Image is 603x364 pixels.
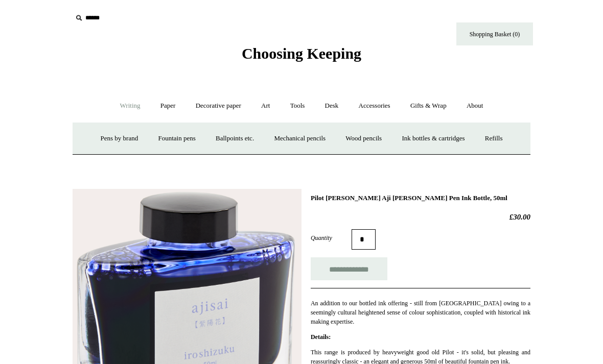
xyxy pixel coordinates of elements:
label: Quantity [311,233,352,242]
a: Tools [281,92,314,119]
a: Pens by brand [91,125,148,152]
strong: Details: [311,333,331,341]
span: Choosing Keeping [242,45,361,62]
a: Writing [111,92,150,119]
a: Accessories [350,92,400,119]
a: Fountain pens [149,125,204,152]
h1: Pilot [PERSON_NAME] Aji [PERSON_NAME] Pen Ink Bottle, 50ml [311,194,530,202]
a: Decorative paper [187,92,250,119]
a: Art [252,92,279,119]
a: Paper [151,92,185,119]
a: Mechanical pencils [265,125,335,152]
a: Shopping Basket (0) [456,22,533,45]
a: Ink bottles & cartridges [392,125,474,152]
a: Desk [316,92,348,119]
p: An addition to our bottled ink offering - still from [GEOGRAPHIC_DATA] owing to a seemingly cultu... [311,299,530,326]
a: About [457,92,493,119]
a: Wood pencils [336,125,391,152]
h2: £30.00 [311,212,530,222]
a: Refills [476,125,512,152]
a: Ballpoints etc. [206,125,263,152]
a: Choosing Keeping [242,53,361,60]
a: Gifts & Wrap [401,92,456,119]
